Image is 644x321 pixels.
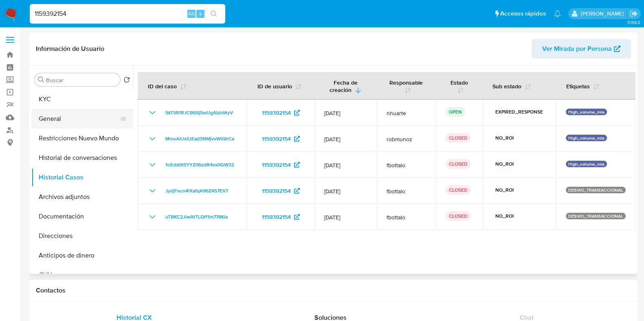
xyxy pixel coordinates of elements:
button: Documentación [31,207,133,226]
button: Restricciones Nuevo Mundo [31,129,133,148]
span: Alt [188,10,195,17]
span: Accesos rápidos [500,9,546,18]
a: Salir [629,9,638,18]
button: CVU [31,265,133,285]
button: Volver al orden por defecto [123,76,130,85]
button: Ver Mirada por Persona [532,39,631,59]
a: Notificaciones [554,10,561,17]
button: Buscar [38,76,44,83]
h1: Contactos [36,286,631,295]
button: Direcciones [31,226,133,246]
span: Ver Mirada por Persona [542,39,612,59]
button: Historial Casos [31,168,133,187]
button: Anticipos de dinero [31,246,133,265]
h1: Información de Usuario [36,45,104,53]
button: Historial de conversaciones [31,148,133,168]
span: s [199,10,202,17]
p: noelia.huarte@mercadolibre.com [580,10,626,17]
input: Buscar [46,76,117,84]
button: General [31,109,127,129]
button: search-icon [205,8,222,20]
button: KYC [31,90,133,109]
input: Buscar usuario o caso... [30,9,225,19]
button: Archivos adjuntos [31,187,133,207]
